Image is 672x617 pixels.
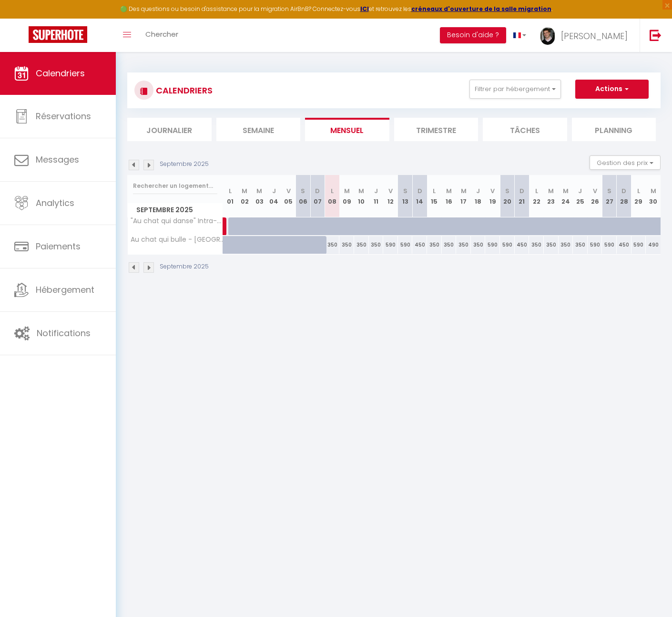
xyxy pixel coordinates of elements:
abbr: D [417,186,422,195]
th: 22 [529,175,544,217]
abbr: V [388,186,393,195]
span: Analytics [36,197,74,209]
abbr: M [358,186,364,195]
th: 29 [631,175,646,217]
li: Planning [572,118,656,141]
th: 24 [559,175,573,217]
h3: CALENDRIERS [153,80,213,101]
th: 26 [588,175,602,217]
th: 11 [369,175,384,217]
abbr: S [607,186,611,195]
abbr: L [229,186,232,195]
abbr: V [286,186,291,195]
abbr: J [272,186,276,195]
abbr: M [344,186,350,195]
span: Calendriers [36,67,85,79]
th: 17 [456,175,471,217]
th: 03 [252,175,267,217]
abbr: M [446,186,452,195]
div: 490 [646,236,661,254]
span: Notifications [37,327,91,339]
div: 450 [617,236,631,254]
img: ... [540,27,555,45]
span: Réservations [36,110,91,122]
th: 13 [398,175,413,217]
th: 25 [573,175,588,217]
abbr: M [256,186,262,195]
li: Tâches [483,118,567,141]
abbr: J [578,186,582,195]
abbr: S [403,186,407,195]
li: Mensuel [305,118,389,141]
button: Actions [575,80,649,99]
th: 19 [485,175,500,217]
div: 350 [427,236,442,254]
th: 14 [412,175,427,217]
abbr: J [374,186,378,195]
div: 350 [544,236,559,254]
abbr: M [563,186,569,195]
th: 21 [515,175,529,217]
div: 450 [515,236,529,254]
li: Semaine [216,118,301,141]
span: Messages [36,154,79,165]
span: Hébergement [36,284,94,296]
abbr: L [433,186,436,195]
p: Septembre 2025 [160,160,209,169]
abbr: J [476,186,480,195]
button: Besoin d'aide ? [440,27,506,43]
th: 07 [310,175,325,217]
th: 20 [500,175,515,217]
abbr: S [301,186,305,195]
span: Paiements [36,240,81,252]
abbr: D [315,186,320,195]
button: Gestion des prix [590,155,661,170]
a: ... [PERSON_NAME] [533,19,640,52]
th: 16 [442,175,457,217]
abbr: D [621,186,626,195]
div: 350 [471,236,486,254]
th: 01 [223,175,238,217]
span: "Au chat qui danse" Intra-Muros (plage à 100 m) [129,217,224,225]
th: 02 [237,175,252,217]
li: Trimestre [394,118,479,141]
abbr: D [519,186,524,195]
div: 590 [383,236,398,254]
input: Rechercher un logement... [133,177,217,195]
th: 12 [383,175,398,217]
abbr: M [548,186,554,195]
a: ICI [360,5,369,13]
div: 350 [339,236,354,254]
abbr: V [490,186,495,195]
img: Super Booking [29,26,87,43]
div: 590 [398,236,413,254]
span: [PERSON_NAME] [561,30,628,42]
div: 350 [573,236,588,254]
div: 350 [529,236,544,254]
div: 350 [325,236,340,254]
button: Filtrer par hébergement [469,80,561,99]
th: 15 [427,175,442,217]
div: 590 [485,236,500,254]
abbr: V [593,186,597,195]
abbr: L [637,186,640,195]
div: 590 [631,236,646,254]
th: 23 [544,175,559,217]
div: 590 [602,236,617,254]
th: 04 [266,175,281,217]
abbr: S [505,186,509,195]
img: logout [650,29,662,41]
a: créneaux d'ouverture de la salle migration [411,5,551,13]
th: 08 [325,175,340,217]
th: 06 [296,175,311,217]
div: 350 [559,236,573,254]
li: Journalier [127,118,212,141]
abbr: M [242,186,247,195]
div: 350 [354,236,369,254]
div: 450 [412,236,427,254]
p: Septembre 2025 [160,262,209,271]
div: 350 [456,236,471,254]
th: 30 [646,175,661,217]
div: 350 [442,236,457,254]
